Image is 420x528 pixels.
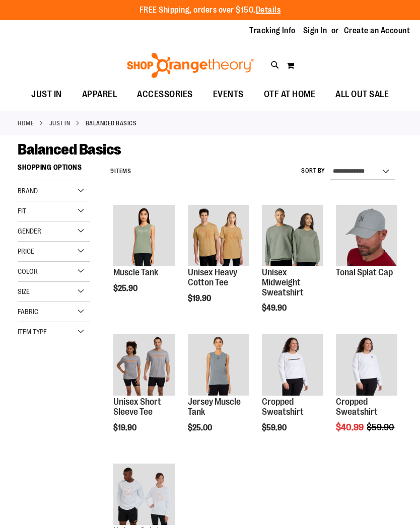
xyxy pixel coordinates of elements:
span: Brand [18,187,38,195]
span: Color [18,267,38,275]
img: Unisex Short Sleeve Tee [113,334,174,395]
a: Muscle Tank [113,205,174,267]
span: Fit [18,207,26,215]
a: Front facing view of Cropped Sweatshirt [336,334,397,397]
div: product [183,329,254,458]
span: APPAREL [82,83,117,106]
a: Unisex Midweight Sweatshirt [262,205,323,267]
img: Unisex Heavy Cotton Tee [188,205,249,266]
a: Details [256,6,281,15]
span: Item Type [18,328,47,336]
div: product [257,329,328,458]
span: $19.90 [113,423,138,432]
img: Shop Orangetheory [125,53,256,78]
div: product [257,200,328,338]
a: Unisex Short Sleeve Tee [113,397,161,417]
img: Muscle Tank [113,205,174,266]
span: $25.90 [113,284,139,293]
div: product [108,200,179,318]
strong: Shopping Options [18,159,90,181]
a: Sign In [303,25,327,36]
a: Front of 2024 Q3 Balanced Basic Womens Cropped Sweatshirt [262,334,323,397]
span: Fabric [18,308,38,316]
span: OTF AT HOME [264,83,316,106]
img: Front of 2024 Q3 Balanced Basic Womens Cropped Sweatshirt [262,334,323,395]
a: Cropped Sweatshirt [262,397,304,417]
span: $19.90 [188,294,213,303]
a: Create an Account [344,25,410,36]
span: $49.90 [262,304,288,313]
a: Product image for Grey Tonal Splat Cap [336,205,397,267]
span: Size [18,287,30,295]
span: EVENTS [213,83,244,106]
a: Unisex Midweight Sweatshirt [262,267,304,297]
img: Front facing view of Cropped Sweatshirt [336,334,397,395]
span: 9 [110,168,114,175]
span: Gender [18,227,41,235]
span: $59.90 [262,423,288,432]
img: Unisex Midweight Sweatshirt [262,205,323,266]
a: Tracking Info [249,25,296,36]
a: Jersey Muscle Tank [188,397,241,417]
a: Unisex Short Sleeve Tee [113,334,174,397]
div: product [331,329,402,458]
span: $25.00 [188,423,214,432]
a: JUST IN [49,119,71,128]
span: Price [18,247,34,255]
a: Unisex Heavy Cotton Tee [188,267,237,287]
span: $40.99 [336,422,365,432]
a: Home [18,119,34,128]
span: JUST IN [31,83,62,106]
a: Muscle Tank [113,267,158,277]
strong: Balanced Basics [86,119,137,128]
a: Cropped Sweatshirt [336,397,378,417]
p: FREE Shipping, orders over $150. [139,5,281,16]
span: ACCESSORIES [137,83,193,106]
a: Unisex Splat Crewneck Sweatshirt [113,464,174,526]
span: Balanced Basics [18,141,121,158]
div: product [183,200,254,328]
span: $59.90 [367,422,396,432]
img: Jersey Muscle Tank [188,334,249,395]
a: Unisex Heavy Cotton Tee [188,205,249,267]
img: Unisex Splat Crewneck Sweatshirt [113,464,174,524]
a: Tonal Splat Cap [336,267,393,277]
label: Sort By [301,167,325,175]
span: ALL OUT SALE [335,83,389,106]
img: Product image for Grey Tonal Splat Cap [336,205,397,266]
div: product [331,200,402,293]
h2: Items [110,164,131,179]
div: product [108,329,179,458]
a: Jersey Muscle Tank [188,334,249,397]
